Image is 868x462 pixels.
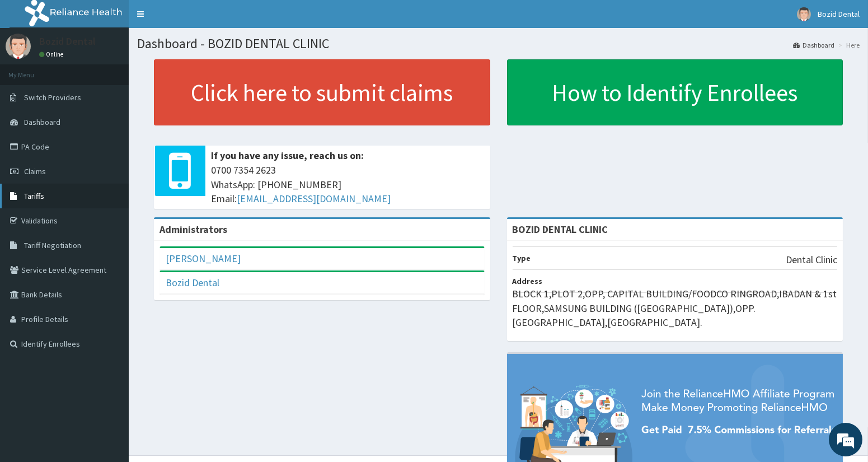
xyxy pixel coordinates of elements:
[237,192,391,205] a: [EMAIL_ADDRESS][DOMAIN_NAME]
[24,191,44,201] span: Tariffs
[39,36,96,46] p: Bozid Dental
[39,50,66,58] a: Online
[513,223,608,236] strong: BOZID DENTAL CLINIC
[159,223,227,236] b: Administrators
[507,59,843,125] a: How to Identify Enrollees
[184,6,210,32] div: Minimize live chat window
[21,56,45,84] img: d_794563401_company_1708531726252_794563401
[836,40,860,50] li: Here
[797,7,811,21] img: User Image
[818,9,860,19] span: Bozid Dental
[166,276,219,289] a: Bozid Dental
[166,252,241,265] a: [PERSON_NAME]
[6,306,213,345] textarea: Type your message and hit 'Enter'
[24,166,46,176] span: Claims
[513,276,543,286] b: Address
[793,40,834,50] a: Dashboard
[24,117,60,127] span: Dashboard
[24,92,81,102] span: Switch Providers
[6,34,31,59] img: User Image
[211,149,364,162] b: If you have any issue, reach us on:
[137,36,860,51] h1: Dashboard - BOZID DENTAL CLINIC
[786,253,837,267] p: Dental Clinic
[154,59,490,125] a: Click here to submit claims
[513,253,531,263] b: Type
[513,287,838,330] p: BLOCK 1,PLOT 2,OPP, CAPITAL BUILDING/FOODCO RINGROAD,IBADAN & 1st FLOOR,SAMSUNG BUILDING ([GEOGRA...
[65,141,154,254] span: We're online!
[24,240,81,250] span: Tariff Negotiation
[58,63,188,77] div: Chat with us now
[211,163,485,206] span: 0700 7354 2623 WhatsApp: [PHONE_NUMBER] Email:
